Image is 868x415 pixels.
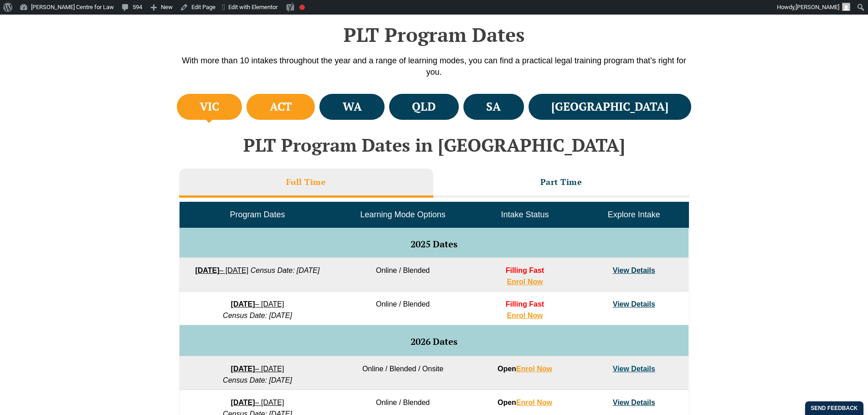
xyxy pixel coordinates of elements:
span: Explore Intake [608,210,660,219]
h4: SA [486,99,501,114]
strong: [DATE] [195,266,219,274]
span: Edit with Elementor [228,4,277,10]
span: 2025 Dates [411,238,457,250]
td: Online / Blended / Onsite [335,356,470,390]
span: Program Dates [230,210,285,219]
h4: QLD [412,99,436,114]
a: Enrol Now [516,365,552,373]
p: With more than 10 intakes throughout the year and a range of learning modes, you can find a pract... [175,55,694,78]
em: Census Date: [DATE] [223,312,292,319]
a: View Details [613,365,655,373]
h4: ACT [270,99,292,114]
span: Learning Mode Options [360,210,446,219]
h4: WA [343,99,362,114]
strong: Open [498,399,552,406]
a: View Details [613,266,655,274]
h2: PLT Program Dates in [GEOGRAPHIC_DATA] [175,135,694,155]
strong: [DATE] [231,399,255,406]
span: Filling Fast [506,266,544,274]
span: Intake Status [501,210,549,219]
a: View Details [613,300,655,308]
td: Online / Blended [335,258,470,292]
a: [DATE]– [DATE] [231,399,284,406]
a: [DATE]– [DATE] [231,365,284,373]
div: Focus keyphrase not set [299,5,305,10]
h4: [GEOGRAPHIC_DATA] [551,99,668,114]
h4: VIC [200,99,219,114]
a: Enrol Now [516,399,552,406]
em: Census Date: [DATE] [251,266,320,274]
a: Enrol Now [507,278,543,286]
a: Enrol Now [507,312,543,319]
td: Online / Blended [335,292,470,325]
strong: [DATE] [231,300,255,308]
span: [PERSON_NAME] [796,4,839,10]
a: [DATE]– [DATE] [195,266,248,274]
a: View Details [613,399,655,406]
span: 2026 Dates [411,335,457,348]
strong: Open [498,365,552,373]
h2: PLT Program Dates [175,23,694,46]
em: Census Date: [DATE] [223,376,292,384]
span: Filling Fast [506,300,544,308]
strong: [DATE] [231,365,255,373]
h3: Part Time [540,177,582,187]
a: [DATE]– [DATE] [231,300,284,308]
h3: Full Time [286,177,326,187]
